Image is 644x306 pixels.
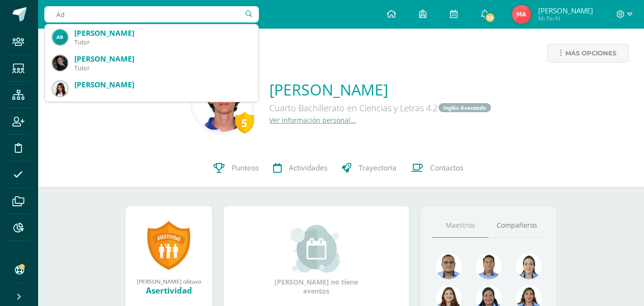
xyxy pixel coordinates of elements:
[538,14,593,22] span: Mi Perfil
[358,163,397,173] span: Trayectoria
[489,213,545,238] a: Compañeros
[74,28,251,38] div: [PERSON_NAME]
[52,81,68,96] img: 361b7ca7f8d3ddb08e6172469e69faf1.png
[439,103,491,112] a: Inglés Avanzado
[476,253,502,279] img: 2ac039123ac5bd71a02663c3aa063ac8.png
[512,5,531,24] img: 8d3d044f6c5e0d360e86203a217bbd6d.png
[206,149,266,187] a: Punteos
[135,277,203,285] div: [PERSON_NAME] obtuvo
[432,213,489,238] a: Maestros
[436,253,462,279] img: 99962f3fa423c9b8099341731b303440.png
[266,149,335,187] a: Actividades
[430,163,463,173] span: Contactos
[74,64,251,72] div: Tutor
[269,79,492,100] a: [PERSON_NAME]
[485,12,495,23] span: 59
[44,6,259,22] input: Busca un usuario...
[335,149,404,187] a: Trayectoria
[269,100,492,116] div: Cuarto Bachillerato en Ciencias y Letras 4.2
[235,112,254,134] div: 5
[565,44,616,62] span: Más opciones
[404,149,470,187] a: Contactos
[232,163,259,173] span: Punteos
[538,6,593,15] span: [PERSON_NAME]
[52,30,68,45] img: 891d7c4d1566a75b02173bc8fbe1b076.png
[74,80,251,90] div: [PERSON_NAME]
[269,116,356,125] a: Ver información personal...
[269,225,364,295] div: [PERSON_NAME] no tiene eventos
[135,285,203,296] div: Asertividad
[74,38,251,46] div: Tutor
[516,253,542,279] img: 375aecfb130304131abdbe7791f44736.png
[547,44,629,63] a: Más opciones
[289,163,327,173] span: Actividades
[52,55,68,71] img: 48913f207c6053be509e9aa92601496e.png
[74,54,251,64] div: [PERSON_NAME]
[290,225,342,273] img: event_small.png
